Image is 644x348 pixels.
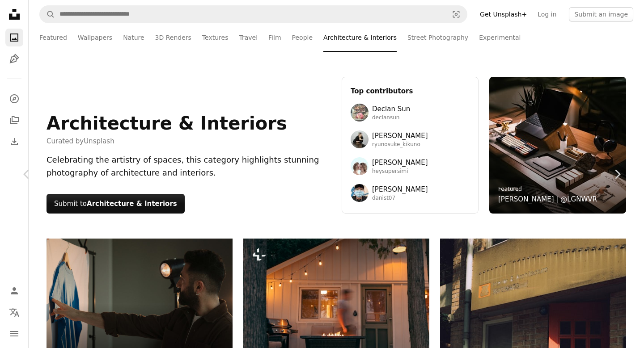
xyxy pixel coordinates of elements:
[5,90,23,108] a: Explore
[532,7,562,21] a: Log in
[123,23,144,52] a: Nature
[372,141,428,148] span: ryunosuke_kikuno
[351,184,470,202] a: Avatar of user Danist Soh[PERSON_NAME]danist07
[351,157,470,175] a: Avatar of user Simone Hutsch[PERSON_NAME]heysupersimi
[202,23,229,52] a: Textures
[569,7,633,21] button: Submit an image
[372,104,410,114] span: Declan Sun
[5,325,23,343] button: Menu
[243,296,429,304] a: a man walking into a house with a fire pit in front of it
[351,130,470,148] a: Avatar of user Ryunosuke Kikuno[PERSON_NAME]ryunosuke_kikuno
[39,23,67,52] a: Featured
[239,23,258,52] a: Travel
[351,157,369,175] img: Avatar of user Simone Hutsch
[351,86,470,96] h3: Top contributors
[498,194,597,205] a: [PERSON_NAME] | @LGNWVR
[47,194,185,214] button: Submit toArchitecture & Interiors
[372,130,428,141] span: [PERSON_NAME]
[5,111,23,129] a: Collections
[475,7,532,21] a: Get Unsplash+
[292,23,313,52] a: People
[351,104,470,122] a: Avatar of user Declan SunDeclan Sundeclansun
[47,154,331,180] div: Celebrating the artistry of spaces, this category highlights stunning photography of architecture...
[47,136,287,147] span: Curated by
[268,23,281,52] a: Film
[39,5,467,23] form: Find visuals sitewide
[47,113,287,134] h1: Architecture & Interiors
[351,184,369,202] img: Avatar of user Danist Soh
[5,282,23,300] a: Log in / Sign up
[590,131,644,217] a: Next
[155,23,191,52] a: 3D Renders
[40,6,55,23] button: Search Unsplash
[372,184,428,195] span: [PERSON_NAME]
[372,157,428,168] span: [PERSON_NAME]
[87,200,177,208] strong: Architecture & Interiors
[84,137,114,145] a: Unsplash
[5,303,23,321] button: Language
[372,168,428,175] span: heysupersimi
[479,23,521,52] a: Experimental
[5,50,23,68] a: Illustrations
[78,23,112,52] a: Wallpapers
[5,29,23,46] a: Photos
[351,130,369,148] img: Avatar of user Ryunosuke Kikuno
[351,104,369,122] img: Avatar of user Declan Sun
[372,114,410,122] span: declansun
[498,186,522,192] a: Featured
[407,23,468,52] a: Street Photography
[372,195,428,202] span: danist07
[445,6,467,23] button: Visual search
